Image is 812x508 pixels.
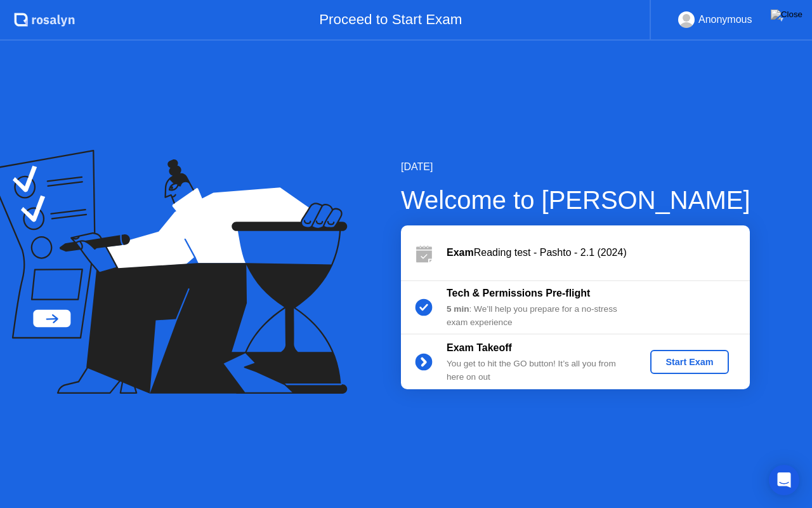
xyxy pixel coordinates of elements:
[769,465,799,495] div: Open Intercom Messenger
[771,10,802,20] img: Close
[447,288,590,298] b: Tech & Permissions Pre-flight
[447,247,474,258] b: Exam
[447,342,512,353] b: Exam Takeoff
[655,357,723,367] div: Start Exam
[401,159,750,175] div: [DATE]
[698,11,752,28] div: Anonymous
[447,245,750,260] div: Reading test - Pashto - 2.1 (2024)
[401,181,750,219] div: Welcome to [PERSON_NAME]
[447,303,629,329] div: : We’ll help you prepare for a no-stress exam experience
[447,304,469,314] b: 5 min
[447,358,629,384] div: You get to hit the GO button! It’s all you from here on out
[650,350,728,374] button: Start Exam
